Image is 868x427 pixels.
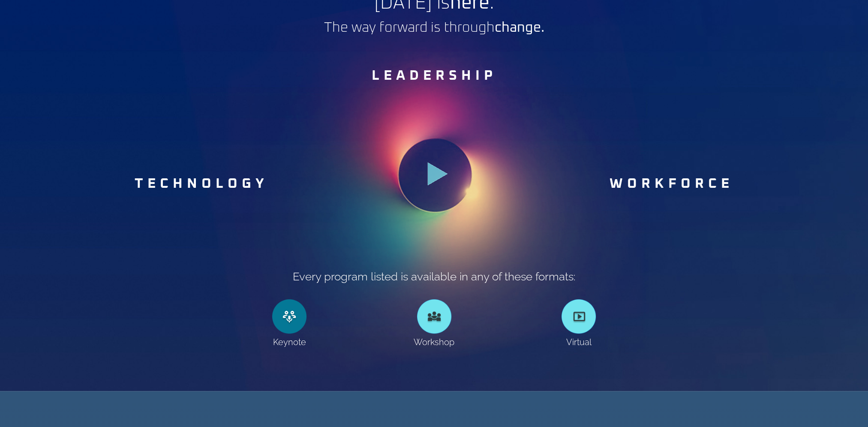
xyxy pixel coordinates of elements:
[610,177,733,191] a: WORKFORCE
[4,271,864,282] h2: Every program listed is available in any of these formats:
[370,338,498,346] h2: Workshop
[495,21,544,35] b: change.
[372,69,497,83] a: LEADERSHIP
[135,177,268,191] a: TECHNOLOGY
[225,338,353,346] h2: Keynote
[515,338,643,346] h2: Virtual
